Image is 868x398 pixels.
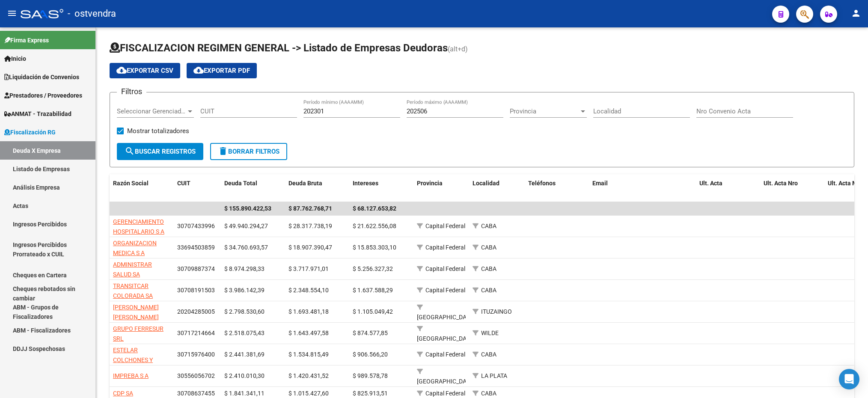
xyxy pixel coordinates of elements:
[174,174,221,202] datatable-header-cell: CUIT
[177,244,215,251] span: 33694503859
[288,244,332,251] span: $ 18.907.390,47
[425,287,465,294] span: Capital Federal
[177,351,215,358] span: 30715976400
[113,325,163,342] span: GRUPO FERRESUR SRL
[481,308,512,315] span: ITUZAINGO
[481,287,496,294] span: CABA
[125,146,135,156] mat-icon: search
[448,45,468,53] span: (alt+d)
[110,42,448,54] span: FISCALIZACION REGIMEN GENERAL -> Listado de Empresas Deudoras
[4,72,79,82] span: Liquidación de Convenios
[288,308,329,315] span: $ 1.693.481,18
[469,174,525,202] datatable-header-cell: Localidad
[288,390,329,397] span: $ 1.015.427,60
[288,372,329,379] span: $ 1.420.431,52
[193,65,204,75] mat-icon: cloud_download
[589,174,696,202] datatable-header-cell: Email
[525,174,589,202] datatable-header-cell: Teléfonos
[177,308,215,315] span: 20204285005
[285,174,349,202] datatable-header-cell: Deuda Bruta
[349,174,413,202] datatable-header-cell: Intereses
[218,146,228,156] mat-icon: delete
[353,223,396,229] span: $ 21.622.556,08
[353,330,388,336] span: $ 874.577,85
[4,109,71,119] span: ANMAT - Trazabilidad
[224,265,265,272] span: $ 8.974.298,33
[117,143,203,160] button: Buscar Registros
[288,180,322,187] span: Deuda Bruta
[425,244,465,251] span: Capital Federal
[113,261,152,278] span: ADMINISTRAR SALUD SA
[210,143,287,160] button: Borrar Filtros
[481,390,496,397] span: CABA
[113,240,157,256] span: ORGANIZACION MEDICA S A
[224,180,257,187] span: Deuda Total
[193,67,250,74] span: Exportar PDF
[288,351,329,358] span: $ 1.534.815,49
[353,265,393,272] span: $ 5.256.327,32
[288,223,332,229] span: $ 28.317.738,19
[224,205,271,212] span: $ 155.890.422,53
[4,54,26,63] span: Inicio
[473,180,499,187] span: Localidad
[353,180,378,187] span: Intereses
[177,223,215,229] span: 30707433996
[177,372,215,379] span: 30556056702
[696,174,760,202] datatable-header-cell: Ult. Acta
[218,148,279,155] span: Borrar Filtros
[110,174,174,202] datatable-header-cell: Razón Social
[528,180,556,187] span: Teléfonos
[353,351,388,358] span: $ 906.566,20
[113,282,153,299] span: TRANSITCAR COLORADA SA
[413,174,469,202] datatable-header-cell: Provincia
[113,372,149,379] span: IMPREBA S A
[113,180,149,187] span: Razón Social
[851,8,861,18] mat-icon: person
[110,63,180,78] button: Exportar CSV
[353,308,393,315] span: $ 1.105.049,42
[353,390,388,397] span: $ 825.913,51
[221,174,285,202] datatable-header-cell: Deuda Total
[113,347,153,373] span: ESTELAR COLCHONES Y SOMMIERS SA
[224,287,265,294] span: $ 3.986.142,39
[481,330,499,336] span: WILDE
[481,244,496,251] span: CABA
[481,265,496,272] span: CABA
[113,218,164,235] span: GERENCIAMIENTO HOSPITALARIO S A
[4,128,56,137] span: Fiscalización RG
[417,180,443,187] span: Provincia
[177,287,215,294] span: 30708191503
[353,372,388,379] span: $ 989.578,78
[288,287,329,294] span: $ 2.348.554,10
[177,180,190,187] span: CUIT
[224,351,265,358] span: $ 2.441.381,69
[425,390,465,397] span: Capital Federal
[481,351,496,358] span: CABA
[417,314,475,321] span: [GEOGRAPHIC_DATA]
[127,126,189,136] span: Mostrar totalizadores
[288,265,329,272] span: $ 3.717.971,01
[117,107,186,115] span: Seleccionar Gerenciador
[699,180,722,187] span: Ult. Acta
[510,107,579,115] span: Provincia
[425,223,465,229] span: Capital Federal
[764,180,798,187] span: Ult. Acta Nro
[353,205,396,212] span: $ 68.127.653,82
[760,174,824,202] datatable-header-cell: Ult. Acta Nro
[224,244,268,251] span: $ 34.760.693,57
[113,304,159,321] span: [PERSON_NAME] [PERSON_NAME]
[224,330,265,336] span: $ 2.518.075,43
[125,148,196,155] span: Buscar Registros
[177,330,215,336] span: 30717214664
[224,308,265,315] span: $ 2.798.530,60
[177,265,215,272] span: 30709887374
[353,244,396,251] span: $ 15.853.303,10
[224,390,265,397] span: $ 1.841.341,11
[116,65,127,75] mat-icon: cloud_download
[187,63,257,78] button: Exportar PDF
[224,223,268,229] span: $ 49.940.294,27
[592,180,608,187] span: Email
[117,86,146,98] h3: Filtros
[177,390,215,397] span: 30708637455
[288,330,329,336] span: $ 1.643.497,58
